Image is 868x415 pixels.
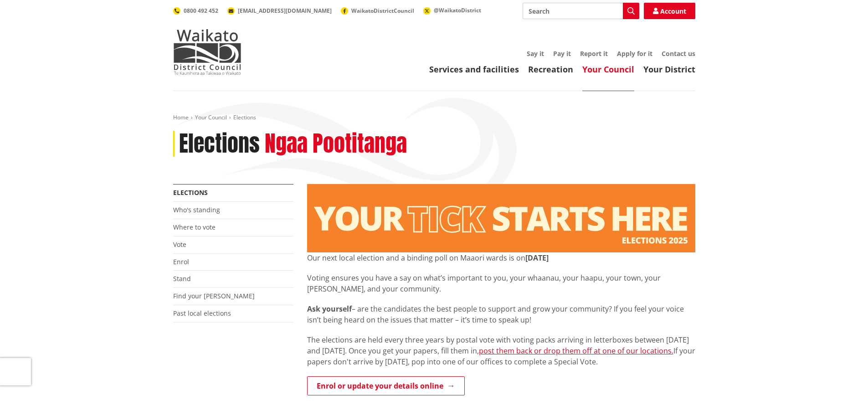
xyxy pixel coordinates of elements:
a: Home [173,113,189,121]
a: Find your [PERSON_NAME] [173,292,255,300]
a: Stand [173,274,191,283]
a: 0800 492 452 [173,7,218,15]
a: Past local elections [173,309,231,318]
p: The elections are held every three years by postal vote with voting packs arriving in letterboxes... [307,334,695,367]
a: Your District [643,64,695,75]
p: Our next local election and a binding poll on Maaori wards is on [307,252,695,263]
a: WaikatoDistrictCouncil [341,7,414,15]
a: post them back or drop them off at one of our locations. [479,346,673,356]
span: [EMAIL_ADDRESS][DOMAIN_NAME] [238,7,332,15]
strong: Ask yourself [307,304,352,314]
p: Voting ensures you have a say on what’s important to you, your whaanau, your haapu, your town, yo... [307,272,695,294]
input: Search input [523,3,639,19]
img: Elections - Website banner [307,184,695,252]
span: Elections [233,113,256,121]
a: Where to vote [173,223,216,231]
a: Report it [580,49,608,58]
a: Services and facilities [429,64,519,75]
a: Elections [173,188,208,197]
a: Your Council [195,113,227,121]
a: Contact us [662,49,695,58]
a: Recreation [528,64,573,75]
h2: Ngaa Pootitanga [265,131,407,157]
strong: [DATE] [525,253,549,263]
a: Vote [173,240,186,249]
a: Enrol or update your details online [307,376,465,395]
a: @WaikatoDistrict [423,6,481,14]
p: – are the candidates the best people to support and grow your community? If you feel your voice i... [307,303,695,325]
span: 0800 492 452 [184,7,218,15]
a: Apply for it [617,49,652,58]
h1: Elections [179,131,260,157]
a: Account [644,3,695,19]
a: Your Council [582,64,634,75]
a: Say it [527,49,544,58]
nav: breadcrumb [173,114,695,122]
span: WaikatoDistrictCouncil [351,7,414,15]
img: Waikato District Council - Te Kaunihera aa Takiwaa o Waikato [173,29,241,75]
a: Enrol [173,257,189,266]
a: Who's standing [173,205,220,214]
span: @WaikatoDistrict [434,6,481,14]
a: Pay it [553,49,571,58]
a: [EMAIL_ADDRESS][DOMAIN_NAME] [227,7,332,15]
